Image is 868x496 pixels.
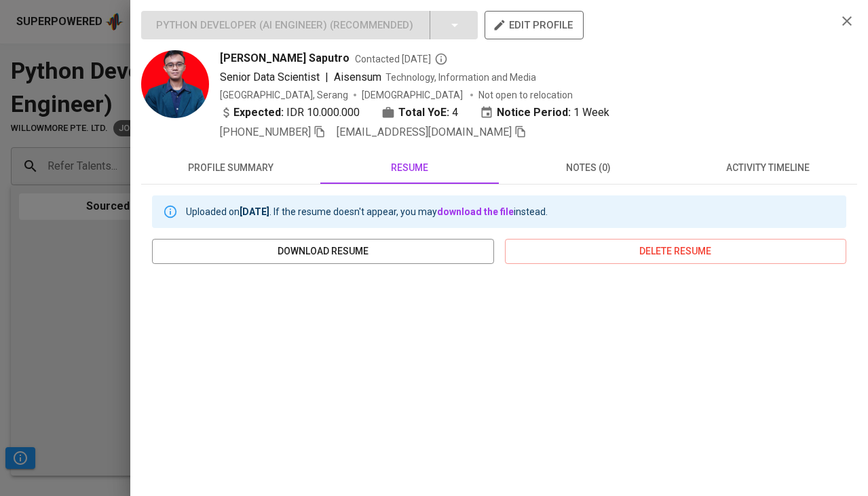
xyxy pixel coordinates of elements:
[434,52,448,66] svg: By Batam recruiter
[149,159,312,176] span: profile summary
[505,239,847,264] button: delete resume
[334,71,381,83] span: Aisensum
[220,71,320,83] span: Senior Data Scientist
[186,199,548,224] div: Uploaded on . If the resume doesn't appear, you may instead.
[220,126,311,138] span: [PHONE_NUMBER]
[480,104,609,121] div: 1 Week
[516,243,836,260] span: delete resume
[355,52,448,66] span: Contacted [DATE]
[141,50,209,118] img: bb198c909355dfdfa88e5fcbac9b8d29.jpg
[163,243,483,260] span: download resume
[686,159,849,176] span: activity timeline
[152,239,494,264] button: download resume
[497,104,571,121] b: Notice Period:
[362,88,465,102] span: [DEMOGRAPHIC_DATA]
[398,104,449,121] b: Total YoE:
[240,206,269,217] b: [DATE]
[452,104,458,121] span: 4
[508,159,671,176] span: notes (0)
[485,11,584,39] button: edit profile
[385,72,536,83] span: Technology, Information and Media
[220,50,350,66] span: [PERSON_NAME] Saputro
[328,159,491,176] span: resume
[233,104,284,121] b: Expected:
[220,104,360,121] div: IDR 10.000.000
[495,16,573,34] span: edit profile
[478,88,573,102] p: Not open to relocation
[220,88,348,102] div: [GEOGRAPHIC_DATA], Serang
[325,69,328,85] span: |
[437,206,514,217] a: download the file
[337,126,512,138] span: [EMAIL_ADDRESS][DOMAIN_NAME]
[485,19,584,30] a: edit profile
